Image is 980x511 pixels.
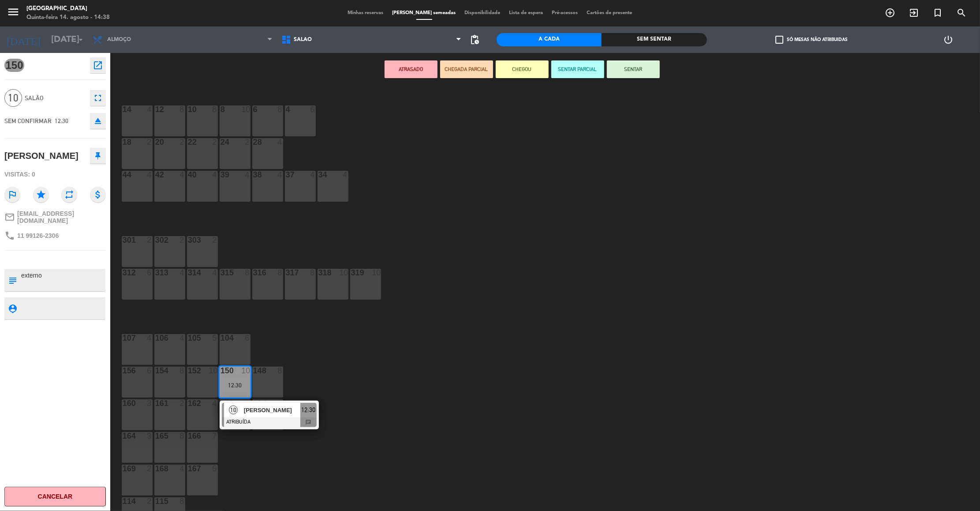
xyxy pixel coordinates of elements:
div: 4 [310,171,315,179]
div: A cada [497,33,602,46]
span: Cartões de presente [583,11,637,15]
span: 11 99126-2306 [17,232,59,239]
div: 10 [372,269,381,277]
div: 4 [180,171,185,179]
div: 37 [286,171,286,179]
div: 4 [245,171,250,179]
i: repeat [61,187,77,203]
div: 8 [245,269,250,277]
div: 34 [318,171,319,179]
span: 12:30 [301,405,315,415]
div: 2 [180,138,185,146]
i: menu [7,5,20,19]
button: eject [90,113,106,129]
span: Salão [294,37,312,43]
i: attach_money [90,187,106,203]
i: open_in_new [93,60,103,71]
div: 148 [253,367,254,375]
span: [EMAIL_ADDRESS][DOMAIN_NAME] [17,210,106,224]
button: SENTAR PARCIAL [551,60,604,78]
button: SENTAR [607,60,660,78]
div: Quinta-feira 14. agosto - 14:38 [26,13,110,22]
div: 2 [212,236,217,244]
div: 3 [147,399,152,407]
div: 2 [212,138,217,146]
div: 4 [212,399,217,407]
label: Só mesas não atribuidas [776,36,848,44]
i: add_circle_outline [885,8,895,18]
div: 8 [180,432,185,440]
i: exit_to_app [909,8,919,18]
i: star [33,187,49,203]
i: power_settings_new [943,34,954,45]
button: CHEGADA PARCIAL [440,60,493,78]
div: 4 [277,138,283,146]
div: Visitas: 0 [4,167,106,182]
div: 6 [147,269,152,277]
div: [PERSON_NAME] [4,149,79,163]
div: 4 [343,171,348,179]
div: 8 [212,105,217,113]
span: SEM CONFIRMAR [4,117,52,124]
div: 8 [180,367,185,375]
button: CHEGOU [496,60,549,78]
div: 4 [212,269,217,277]
div: 4 [147,334,152,342]
div: 4 [212,171,217,179]
div: 10 [339,269,348,277]
div: 316 [253,269,254,277]
div: 2 [277,399,283,407]
i: mail_outline [4,212,15,222]
span: Pré-acessos [548,11,583,15]
div: Sem sentar [602,33,707,46]
div: 134 [253,399,254,407]
span: 10 [229,406,238,414]
div: 6 [310,105,315,113]
div: 8 [277,269,283,277]
span: [PERSON_NAME] [244,406,300,415]
i: fullscreen [93,93,103,103]
div: 4 [286,105,286,113]
i: turned_in_not [932,8,943,18]
div: 4 [180,334,185,342]
div: 2 [180,399,185,407]
div: 319 [351,269,352,277]
span: [PERSON_NAME] semeadas [388,11,460,15]
div: 2 [147,236,152,244]
div: 5 [245,399,250,407]
span: 10 [4,89,22,107]
span: Salão [25,93,86,103]
div: 2 [147,497,152,505]
button: fullscreen [90,90,106,106]
div: 8 [277,367,283,375]
div: [GEOGRAPHIC_DATA] [26,4,110,13]
span: 12:30 [55,117,68,124]
i: eject [93,116,103,126]
i: arrow_drop_down [75,34,86,45]
div: 4 [147,171,152,179]
div: 6 [253,105,254,113]
span: Minhas reservas [344,11,388,15]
